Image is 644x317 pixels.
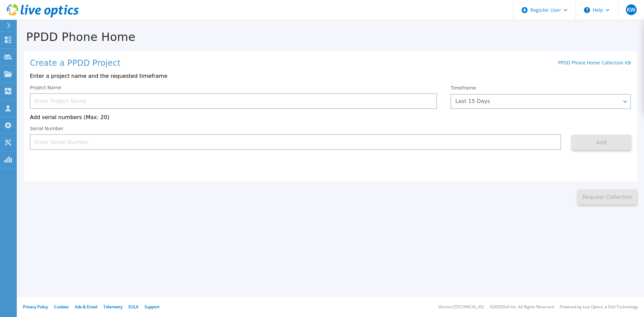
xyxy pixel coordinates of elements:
input: Enter Serial Number [30,134,561,150]
a: Cookies [54,304,69,310]
a: Privacy Policy [23,304,48,310]
li: © 2025 Dell Inc. All Rights Reserved [490,305,554,309]
label: Timeframe [450,85,476,91]
span: KW [627,7,635,12]
button: Request Collection [578,190,637,205]
a: Telemetry [103,304,122,310]
label: Serial Number [30,126,63,131]
a: EULA [128,304,139,310]
label: Project Name [30,85,61,90]
h1: PPDD Phone Home [17,31,644,44]
p: Enter a project name and the requested timeframe [30,73,631,79]
div: Last 15 Days [455,98,619,104]
button: Add [572,135,631,150]
a: Ads & Email [75,304,97,310]
a: PPDD Phone Home Collection KB [558,59,631,66]
a: Support [145,304,159,310]
p: Add serial numbers (Max: 20) [30,114,631,120]
li: Powered by Live Optics, a Dell Technology [560,305,638,309]
input: Enter Project Name [30,93,437,109]
h1: Create a PPDD Project [30,59,120,68]
li: Version: [TECHNICAL_ID] [438,305,484,309]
